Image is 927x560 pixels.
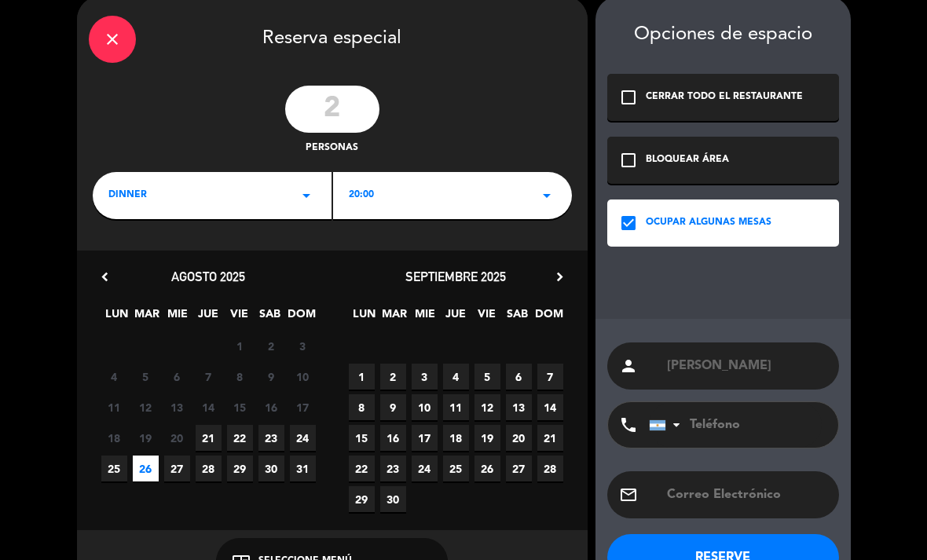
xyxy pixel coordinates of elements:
[290,333,316,359] span: 3
[405,269,506,284] span: septiembre 2025
[537,425,563,451] span: 21
[226,305,252,331] span: VIE
[258,425,284,451] span: 23
[474,394,500,420] span: 12
[349,425,375,451] span: 15
[607,24,839,46] div: Opciones de espacio
[171,269,245,284] span: agosto 2025
[443,456,469,481] span: 25
[506,425,532,451] span: 20
[619,151,638,170] i: check_box_outline_blank
[506,456,532,481] span: 27
[351,305,377,331] span: LUN
[101,456,127,481] span: 25
[257,305,283,331] span: SAB
[165,305,191,331] span: MIE
[133,364,159,390] span: 5
[649,402,822,448] input: Teléfono
[619,214,638,232] i: check_box
[619,415,638,434] i: phone
[258,333,284,359] span: 2
[380,364,406,390] span: 2
[196,364,222,390] span: 7
[619,88,638,107] i: check_box_outline_blank
[97,269,113,285] i: chevron_left
[164,456,190,481] span: 27
[134,305,160,331] span: MAR
[443,364,469,390] span: 4
[349,364,375,390] span: 1
[306,141,358,156] span: personas
[101,425,127,451] span: 18
[646,90,803,105] div: CERRAR TODO EL RESTAURANTE
[258,456,284,481] span: 30
[537,456,563,481] span: 28
[443,394,469,420] span: 11
[258,364,284,390] span: 9
[285,86,379,133] input: 0
[551,269,568,285] i: chevron_right
[412,394,438,420] span: 10
[227,333,253,359] span: 1
[108,188,147,203] span: DINNER
[619,357,638,375] i: person
[196,305,222,331] span: JUE
[506,364,532,390] span: 6
[227,364,253,390] span: 8
[349,188,374,203] span: 20:00
[227,456,253,481] span: 29
[227,394,253,420] span: 15
[504,305,530,331] span: SAB
[412,305,438,331] span: MIE
[133,425,159,451] span: 19
[412,456,438,481] span: 24
[665,484,827,506] input: Correo Electrónico
[101,394,127,420] span: 11
[196,425,222,451] span: 21
[537,394,563,420] span: 14
[646,215,771,231] div: OCUPAR ALGUNAS MESAS
[164,364,190,390] span: 6
[164,394,190,420] span: 13
[164,425,190,451] span: 20
[290,364,316,390] span: 10
[474,425,500,451] span: 19
[380,456,406,481] span: 23
[196,456,222,481] span: 28
[380,486,406,512] span: 30
[537,186,556,205] i: arrow_drop_down
[196,394,222,420] span: 14
[290,394,316,420] span: 17
[297,186,316,205] i: arrow_drop_down
[380,394,406,420] span: 9
[288,305,313,331] span: DOM
[412,364,438,390] span: 3
[412,425,438,451] span: 17
[349,456,375,481] span: 22
[474,456,500,481] span: 26
[380,425,406,451] span: 16
[290,456,316,481] span: 31
[133,456,159,481] span: 26
[443,425,469,451] span: 18
[535,305,561,331] span: DOM
[537,364,563,390] span: 7
[349,486,375,512] span: 29
[290,425,316,451] span: 24
[382,305,408,331] span: MAR
[104,305,130,331] span: LUN
[474,305,500,331] span: VIE
[227,425,253,451] span: 22
[103,30,122,49] i: close
[133,394,159,420] span: 12
[258,394,284,420] span: 16
[474,364,500,390] span: 5
[506,394,532,420] span: 13
[665,355,827,377] input: Nombre
[646,152,729,168] div: BLOQUEAR ÁREA
[349,394,375,420] span: 8
[101,364,127,390] span: 4
[619,485,638,504] i: email
[443,305,469,331] span: JUE
[650,403,686,447] div: Argentina: +54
